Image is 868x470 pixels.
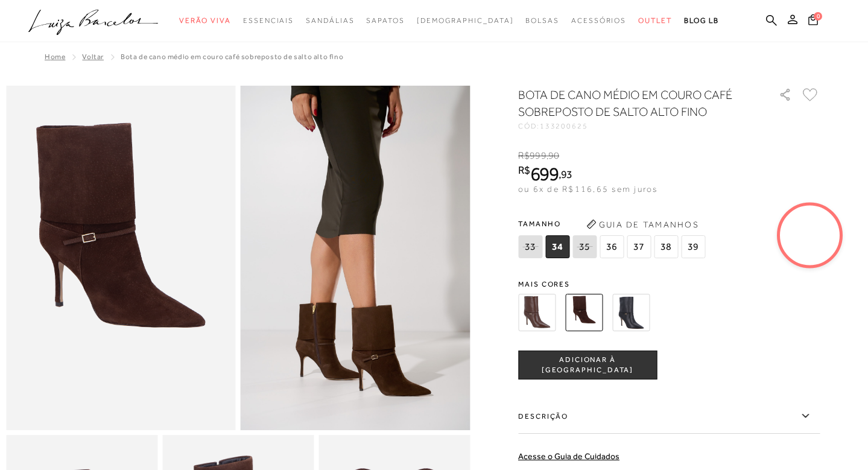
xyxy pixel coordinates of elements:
[179,16,231,25] span: Verão Viva
[518,122,759,130] div: CÓD:
[243,10,294,32] a: categoryNavScreenReaderText
[306,10,354,32] a: categoryNavScreenReaderText
[572,235,597,258] span: 35
[571,16,626,25] span: Acessórios
[565,294,603,331] img: BOTA DE CANO MÉDIO EM COURO CAFÉ SOBREPOSTO DE SALTO ALTO FINO
[366,10,404,32] a: categoryNavScreenReaderText
[518,235,542,258] span: 33
[518,150,530,161] i: R$
[306,16,354,25] span: Sandálias
[82,52,104,61] a: Voltar
[45,52,65,61] a: Home
[518,86,744,120] h1: BOTA DE CANO MÉDIO EM COURO CAFÉ SOBREPOSTO DE SALTO ALTO FINO
[525,16,559,25] span: Bolsas
[600,235,624,258] span: 36
[518,165,530,176] i: R$
[417,10,514,32] a: noSubCategoriesText
[559,169,572,180] i: ,
[518,399,820,434] label: Descrição
[546,150,560,161] i: ,
[241,86,470,430] img: image
[638,16,672,25] span: Outlet
[519,355,656,376] span: ADICIONAR À [GEOGRAPHIC_DATA]
[518,215,708,233] span: Tamanho
[417,16,514,25] span: [DEMOGRAPHIC_DATA]
[518,184,657,194] span: ou 6x de R$116,65 sem juros
[6,86,236,430] img: image
[243,16,294,25] span: Essenciais
[179,10,231,32] a: categoryNavScreenReaderText
[805,13,822,30] button: 0
[530,163,559,185] span: 699
[525,10,559,32] a: categoryNavScreenReaderText
[548,150,559,161] span: 90
[684,16,719,25] span: BLOG LB
[561,168,572,180] span: 93
[627,235,651,258] span: 37
[530,150,546,161] span: 999
[571,10,626,32] a: categoryNavScreenReaderText
[518,294,556,331] img: BOTA DE CANO MÉDIO EM COURO CAFÉ SOBREPOSTO DE SALTO ALTO FINO
[545,235,569,258] span: 34
[684,10,719,32] a: BLOG LB
[366,16,404,25] span: Sapatos
[540,122,588,130] span: 133200625
[654,235,678,258] span: 38
[582,215,703,234] button: Guia de Tamanhos
[612,294,650,331] img: BOTA DE CANO MÉDIO EM COURO PRETO SOBREPOSTO DE SALTO ALTO FINO
[121,52,343,61] span: BOTA DE CANO MÉDIO EM COURO CAFÉ SOBREPOSTO DE SALTO ALTO FINO
[814,12,822,21] span: 0
[638,10,672,32] a: categoryNavScreenReaderText
[518,451,619,461] a: Acesse o Guia de Cuidados
[681,235,705,258] span: 39
[518,351,657,379] button: ADICIONAR À [GEOGRAPHIC_DATA]
[518,281,820,288] span: Mais cores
